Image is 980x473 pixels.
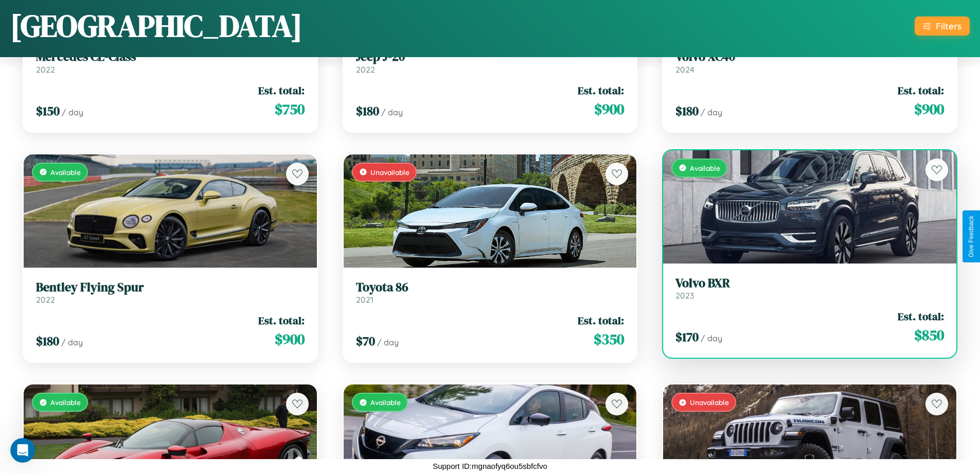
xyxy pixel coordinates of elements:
[675,49,944,64] h3: Volvo XC40
[356,49,625,75] a: Jeep J-202022
[675,64,694,75] span: 2024
[594,99,624,119] span: $ 900
[356,49,625,64] h3: Jeep J-20
[36,102,60,119] span: $ 150
[258,313,305,328] span: Est. total:
[914,99,944,119] span: $ 900
[275,99,305,119] span: $ 750
[36,332,59,349] span: $ 180
[62,107,83,117] span: / day
[675,276,944,301] a: Volvo BXR2023
[914,325,944,345] span: $ 850
[36,49,305,64] h3: Mercedes CL-Class
[675,328,699,345] span: $ 170
[356,280,625,305] a: Toyota 862021
[675,276,944,291] h3: Volvo BXR
[690,398,729,407] span: Unavailable
[701,333,722,343] span: / day
[356,332,375,349] span: $ 70
[370,398,401,407] span: Available
[675,102,699,119] span: $ 180
[578,313,624,328] span: Est. total:
[36,280,305,305] a: Bentley Flying Spur2022
[898,309,944,324] span: Est. total:
[356,102,379,119] span: $ 180
[701,107,722,117] span: / day
[377,337,399,347] span: / day
[356,294,373,305] span: 2021
[50,398,81,407] span: Available
[356,280,625,295] h3: Toyota 86
[50,168,81,177] span: Available
[61,337,83,347] span: / day
[356,64,375,75] span: 2022
[370,168,409,177] span: Unavailable
[10,438,35,463] iframe: Intercom live chat
[578,83,624,98] span: Est. total:
[36,64,55,75] span: 2022
[915,16,970,36] button: Filters
[10,5,302,47] h1: [GEOGRAPHIC_DATA]
[275,329,305,349] span: $ 900
[36,280,305,295] h3: Bentley Flying Spur
[690,164,720,172] span: Available
[675,49,944,75] a: Volvo XC402024
[433,459,547,473] p: Support ID: mgnaofyq6ou5sbfcfvo
[381,107,403,117] span: / day
[675,290,694,301] span: 2023
[594,329,624,349] span: $ 350
[898,83,944,98] span: Est. total:
[36,49,305,75] a: Mercedes CL-Class2022
[258,83,305,98] span: Est. total:
[968,216,975,257] div: Give Feedback
[36,294,55,305] span: 2022
[936,21,961,31] div: Filters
